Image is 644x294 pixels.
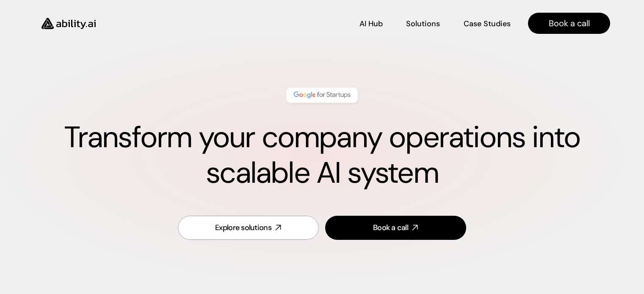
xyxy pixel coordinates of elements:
[359,16,383,31] a: AI Hub
[464,19,511,29] p: Case Studies
[406,16,440,31] a: Solutions
[359,19,383,29] p: AI Hub
[215,223,271,233] div: Explore solutions
[34,120,610,191] h1: Transform your company operations into scalable AI system
[108,13,610,34] nav: Main navigation
[549,17,590,29] p: Book a call
[463,16,511,31] a: Case Studies
[178,216,319,240] a: Explore solutions
[325,216,466,240] a: Book a call
[373,223,408,233] div: Book a call
[406,19,440,29] p: Solutions
[528,13,610,34] a: Book a call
